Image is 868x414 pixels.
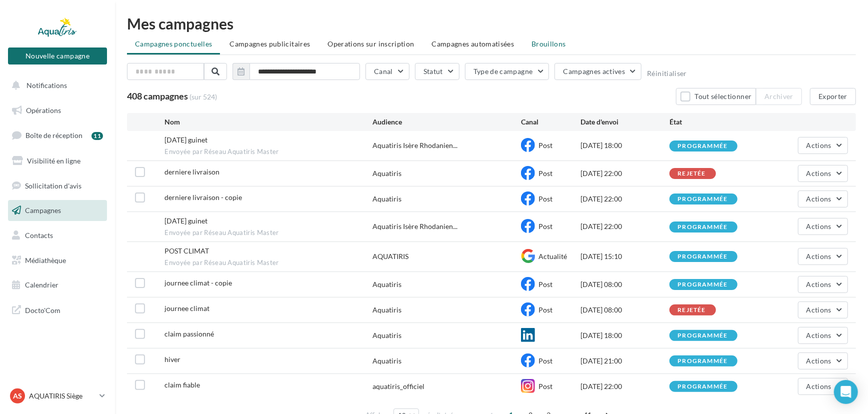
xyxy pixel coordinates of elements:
[538,356,552,365] span: Post
[538,141,552,149] span: Post
[365,63,409,80] button: Canal
[677,383,727,390] div: programmée
[164,355,180,363] span: hiver
[127,90,188,101] span: 408 campagnes
[834,380,858,404] div: Open Intercom Messenger
[798,378,848,395] button: Actions
[6,75,105,96] button: Notifications
[25,181,81,189] span: Sollicitation d'avis
[25,280,58,289] span: Calendrier
[677,224,727,230] div: programmée
[372,330,401,340] div: Aquatiris
[25,231,53,239] span: Contacts
[26,106,61,114] span: Opérations
[677,358,727,364] div: programmée
[229,39,310,48] span: Campagnes publicitaires
[8,47,107,64] button: Nouvelle campagne
[580,117,669,127] div: Date d'envoi
[677,170,705,177] div: rejetée
[580,251,669,261] div: [DATE] 15:10
[580,330,669,340] div: [DATE] 18:00
[538,194,552,203] span: Post
[164,278,232,287] span: journee climat - copie
[25,131,82,139] span: Boîte de réception
[798,137,848,154] button: Actions
[27,156,80,165] span: Visibilité en ligne
[806,252,831,260] span: Actions
[164,147,372,156] span: Envoyée par Réseau Aquatiris Master
[798,352,848,369] button: Actions
[372,279,401,289] div: Aquatiris
[164,167,219,176] span: derniere livraison
[538,222,552,230] span: Post
[6,274,109,295] a: Calendrier
[29,391,95,401] p: AQUATIRIS Siège
[580,305,669,315] div: [DATE] 08:00
[806,305,831,314] span: Actions
[531,39,566,48] span: Brouillons
[806,141,831,149] span: Actions
[806,194,831,203] span: Actions
[164,228,372,237] span: Envoyée par Réseau Aquatiris Master
[580,381,669,391] div: [DATE] 22:00
[677,253,727,260] div: programmée
[806,280,831,288] span: Actions
[26,81,67,89] span: Notifications
[806,331,831,339] span: Actions
[798,327,848,344] button: Actions
[432,39,514,48] span: Campagnes automatisées
[6,200,109,221] a: Campagnes
[25,256,66,264] span: Médiathèque
[806,169,831,177] span: Actions
[25,303,60,316] span: Docto'Com
[465,63,549,80] button: Type de campagne
[164,117,372,127] div: Nom
[677,307,705,313] div: rejetée
[538,305,552,314] span: Post
[372,356,401,366] div: Aquatiris
[6,100,109,121] a: Opérations
[580,168,669,178] div: [DATE] 22:00
[538,252,567,260] span: Actualité
[164,216,207,225] span: 11/12/25 guinet
[25,206,61,214] span: Campagnes
[372,221,457,231] span: Aquatiris Isère Rhodanien...
[806,222,831,230] span: Actions
[372,194,401,204] div: Aquatiris
[189,92,217,102] span: (sur 524)
[677,281,727,288] div: programmée
[6,299,109,320] a: Docto'Com
[6,175,109,196] a: Sollicitation d'avis
[647,69,687,77] button: Réinitialiser
[677,332,727,339] div: programmée
[127,16,856,31] div: Mes campagnes
[538,169,552,177] span: Post
[580,194,669,204] div: [DATE] 22:00
[164,246,209,255] span: POST CLIMAT
[164,258,372,267] span: Envoyée par Réseau Aquatiris Master
[676,88,756,105] button: Tout sélectionner
[164,193,242,201] span: derniere livraison - copie
[372,140,457,150] span: Aquatiris Isère Rhodanien...
[164,135,207,144] span: 30/12/25 guinet
[806,382,831,390] span: Actions
[6,250,109,271] a: Médiathèque
[372,117,521,127] div: Audience
[372,251,408,261] div: AQUATIRIS
[6,225,109,246] a: Contacts
[164,304,209,312] span: journee climat
[91,132,103,140] div: 11
[538,382,552,390] span: Post
[580,279,669,289] div: [DATE] 08:00
[372,381,424,391] div: aquatiris_officiel
[6,124,109,146] a: Boîte de réception11
[798,165,848,182] button: Actions
[164,329,214,338] span: claim passionné
[806,356,831,365] span: Actions
[669,117,758,127] div: État
[8,386,107,405] a: AS AQUATIRIS Siège
[580,356,669,366] div: [DATE] 21:00
[798,301,848,318] button: Actions
[756,88,802,105] button: Archiver
[798,190,848,207] button: Actions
